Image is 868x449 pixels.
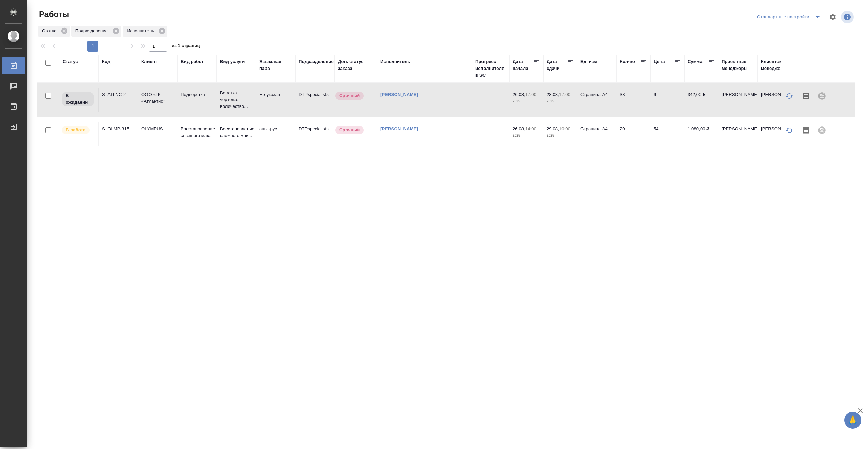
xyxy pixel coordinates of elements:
[380,126,418,131] a: [PERSON_NAME]
[547,92,559,97] p: 28.08,
[781,88,797,104] button: Обновить
[781,122,797,138] button: Обновить
[525,126,536,131] p: 14:00
[42,27,59,34] p: Статус
[380,58,410,65] div: Исполнитель
[757,88,797,112] td: [PERSON_NAME]
[654,58,665,65] div: Цена
[299,58,334,65] div: Подразделение
[38,26,70,37] div: Статус
[295,88,335,112] td: DTPspecialists
[718,88,757,112] td: [PERSON_NAME]
[66,92,90,106] p: В ожидании
[718,122,757,146] td: [PERSON_NAME]
[181,58,204,65] div: Вид работ
[684,88,718,112] td: 342,00 ₽
[547,132,574,139] p: 2025
[844,412,861,429] button: 🙏
[61,91,95,107] div: Исполнитель назначен, приступать к работе пока рано
[513,126,525,131] p: 26.08,
[220,125,253,139] p: Восстановление сложного мак...
[338,58,374,72] div: Доп. статус заказа
[525,92,536,97] p: 17:00
[339,92,360,99] p: Срочный
[256,88,295,112] td: Не указан
[75,27,110,34] p: Подразделение
[761,58,793,72] div: Клиентские менеджеры
[513,92,525,97] p: 26.08,
[616,122,650,146] td: 20
[814,122,830,138] div: Проект не привязан
[220,58,245,65] div: Вид услуги
[513,98,540,105] p: 2025
[256,122,295,146] td: англ-рус
[102,125,135,132] div: S_OLMP-315
[380,92,418,97] a: [PERSON_NAME]
[141,58,157,65] div: Клиент
[141,125,174,132] p: OLYMPUS
[181,91,213,98] p: Подверстка
[513,58,533,72] div: Дата начала
[37,9,69,20] span: Работы
[722,58,754,72] div: Проектные менеджеры
[63,58,78,65] div: Статус
[797,88,814,104] button: Скопировать мини-бриф
[757,122,797,146] td: [PERSON_NAME]
[295,122,335,146] td: DTPspecialists
[688,58,702,65] div: Сумма
[141,91,174,105] p: ООО «ГК «Атлантис»
[127,27,156,34] p: Исполнитель
[559,126,570,131] p: 10:00
[172,42,200,52] span: из 1 страниц
[259,58,292,72] div: Языковая пара
[559,92,570,97] p: 17:00
[797,122,814,138] button: Скопировать мини-бриф
[620,58,635,65] div: Кол-во
[547,98,574,105] p: 2025
[66,126,85,133] p: В работе
[547,126,559,131] p: 29.08,
[61,125,95,135] div: Исполнитель выполняет работу
[123,26,167,37] div: Исполнитель
[847,413,859,427] span: 🙏
[616,88,650,112] td: 38
[755,12,825,22] div: split button
[102,58,110,65] div: Код
[814,88,830,104] div: Проект не привязан
[339,126,360,133] p: Срочный
[577,122,616,146] td: Страница А4
[547,58,567,72] div: Дата сдачи
[71,26,121,37] div: Подразделение
[684,122,718,146] td: 1 080,00 ₽
[513,132,540,139] p: 2025
[181,125,213,139] p: Восстановление сложного мак...
[580,58,597,65] div: Ед. изм
[650,122,684,146] td: 54
[475,58,506,79] div: Прогресс исполнителя в SC
[577,88,616,112] td: Страница А4
[102,91,135,98] div: S_ATLNC-2
[220,90,253,110] p: Верстка чертежа. Количество...
[650,88,684,112] td: 9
